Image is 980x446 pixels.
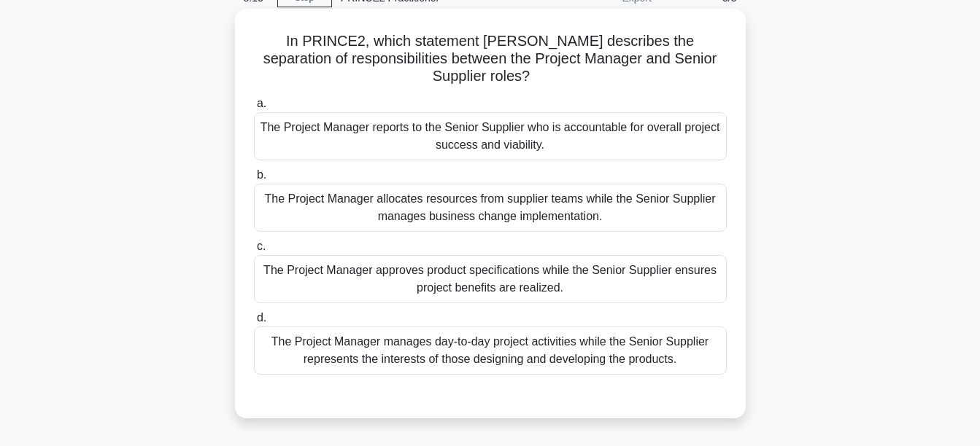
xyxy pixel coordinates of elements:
div: The Project Manager manages day-to-day project activities while the Senior Supplier represents th... [254,326,727,375]
h5: In PRINCE2, which statement [PERSON_NAME] describes the separation of responsibilities between th... [252,32,728,86]
div: The Project Manager allocates resources from supplier teams while the Senior Supplier manages bus... [254,184,727,232]
div: The Project Manager reports to the Senior Supplier who is accountable for overall project success... [254,112,727,160]
span: a. [257,97,266,109]
span: d. [257,311,266,324]
span: c. [257,240,266,252]
div: The Project Manager approves product specifications while the Senior Supplier ensures project ben... [254,255,727,303]
span: b. [257,168,266,181]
